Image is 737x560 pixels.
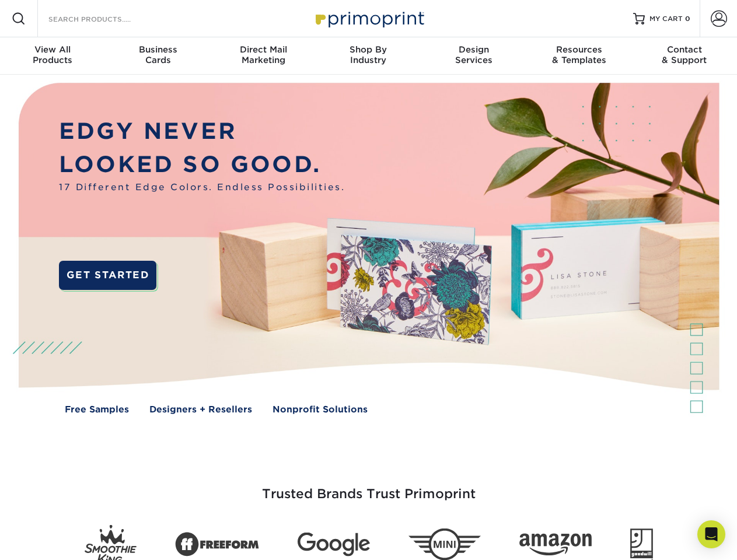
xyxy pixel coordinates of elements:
a: Nonprofit Solutions [273,403,368,416]
span: Resources [526,44,631,55]
img: Google [298,533,370,556]
img: Goodwill [630,528,653,560]
a: Direct MailMarketing [211,37,316,75]
div: Cards [105,44,210,65]
div: & Templates [526,44,631,65]
h3: Trusted Brands Trust Primoprint [27,459,710,516]
p: EDGY NEVER [59,115,345,148]
span: MY CART [649,14,683,24]
span: Business [105,44,210,55]
div: Services [421,44,526,65]
iframe: Google Customer Reviews [3,524,99,556]
div: & Support [632,44,737,65]
a: Shop ByIndustry [316,37,421,75]
img: Primoprint [310,6,427,31]
span: Direct Mail [211,44,316,55]
a: GET STARTED [59,261,156,290]
a: Resources& Templates [526,37,631,75]
a: Free Samples [65,403,129,416]
div: Industry [316,44,421,65]
div: Marketing [211,44,316,65]
span: Design [421,44,526,55]
a: DesignServices [421,37,526,75]
div: Open Intercom Messenger [697,520,725,548]
a: Designers + Resellers [149,403,252,416]
p: LOOKED SO GOOD. [59,148,345,181]
span: 17 Different Edge Colors. Endless Possibilities. [59,181,345,194]
a: Contact& Support [632,37,737,75]
span: Contact [632,44,737,55]
span: Shop By [316,44,421,55]
img: Amazon [519,534,592,556]
span: 0 [685,15,690,23]
a: BusinessCards [105,37,210,75]
input: SEARCH PRODUCTS..... [47,12,161,26]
